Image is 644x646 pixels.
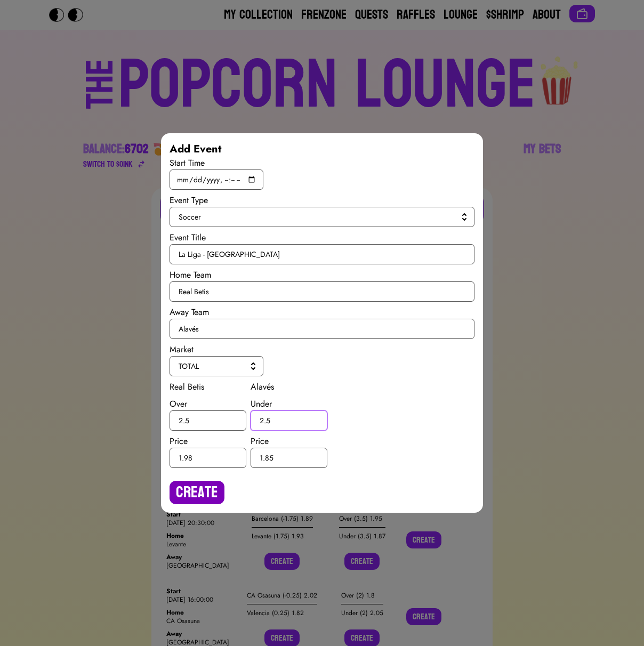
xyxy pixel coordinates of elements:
[170,231,474,244] div: Event Title
[170,435,246,448] div: Price
[170,157,474,169] div: Start Time
[251,435,327,448] div: Price
[170,381,246,393] div: Real Betis
[170,207,474,227] button: Soccer
[170,194,474,207] div: Event Type
[170,306,474,319] div: Away Team
[170,142,474,157] div: Add Event
[170,481,224,504] button: Create
[170,343,474,356] div: Market
[179,361,250,372] span: TOTAL
[251,381,327,393] div: Alavés
[251,398,327,410] div: Under
[170,356,263,376] button: TOTAL
[170,398,246,410] div: Over
[179,212,461,222] span: Soccer
[170,269,474,281] div: Home Team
